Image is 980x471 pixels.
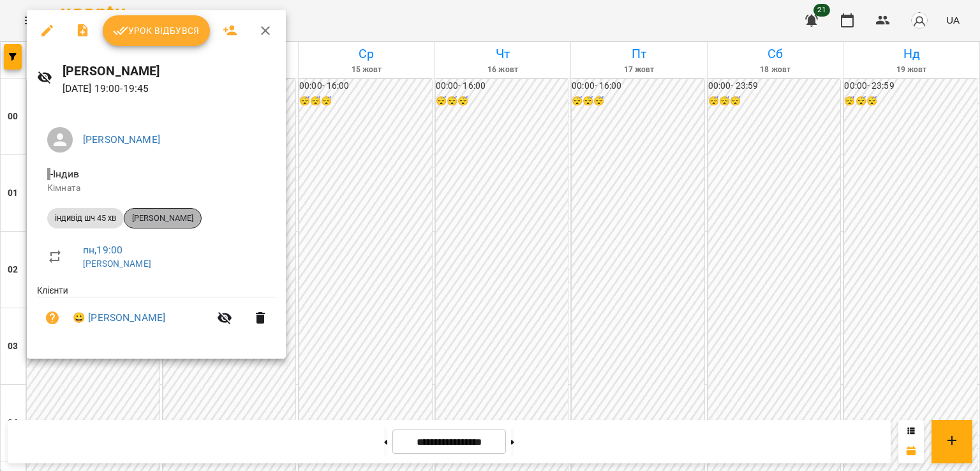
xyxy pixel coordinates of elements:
ul: Клієнти [37,284,276,343]
div: [PERSON_NAME] [124,208,202,228]
span: - Індив [47,168,82,180]
a: 😀 [PERSON_NAME] [73,310,165,325]
span: [PERSON_NAME] [124,213,201,224]
a: [PERSON_NAME] [83,133,160,146]
p: Кімната [47,182,265,195]
span: індивід шч 45 хв [47,213,124,224]
a: [PERSON_NAME] [83,258,151,269]
h6: [PERSON_NAME] [63,61,276,81]
a: пн , 19:00 [83,244,122,256]
button: Урок відбувся [103,15,210,46]
button: Візит ще не сплачено. Додати оплату? [37,303,68,333]
p: [DATE] 19:00 - 19:45 [63,81,276,96]
span: Урок відбувся [113,23,200,38]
